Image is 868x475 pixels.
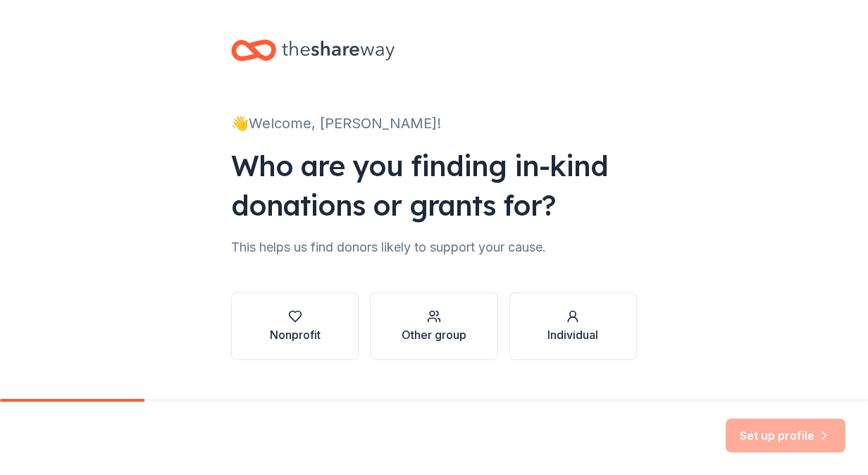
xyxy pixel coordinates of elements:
[509,292,637,360] button: Individual
[231,292,359,360] button: Nonprofit
[231,112,637,135] div: 👋 Welcome, [PERSON_NAME]!
[231,236,637,259] div: This helps us find donors likely to support your cause.
[402,326,466,343] div: Other group
[231,146,637,225] div: Who are you finding in-kind donations or grants for?
[370,292,497,360] button: Other group
[547,326,598,343] div: Individual
[270,326,321,343] div: Nonprofit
